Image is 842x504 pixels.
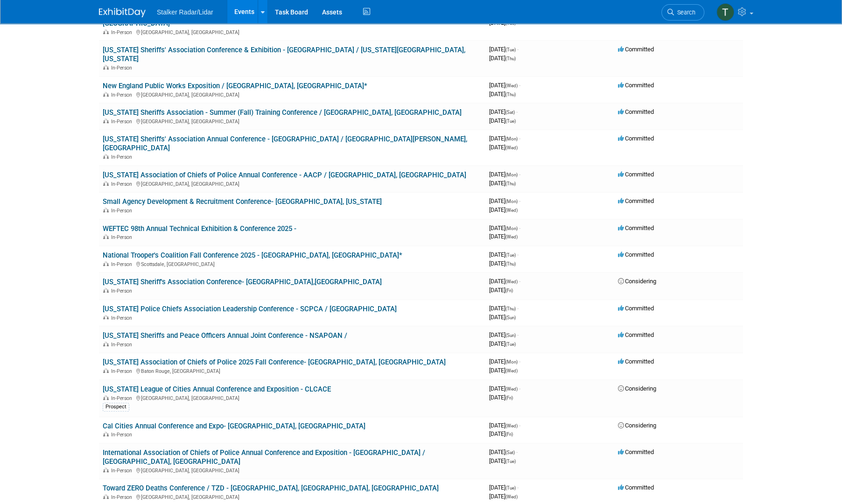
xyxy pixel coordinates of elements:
[489,55,516,62] span: [DATE]
[111,494,135,500] span: In-Person
[103,234,109,239] img: In-Person Event
[489,331,519,338] span: [DATE]
[517,251,519,258] span: -
[505,199,518,204] span: (Mon)
[103,395,109,400] img: In-Person Event
[103,385,331,393] a: [US_STATE] League of Cities Annual Conference and Exposition - CLCACE
[505,181,516,186] span: (Thu)
[111,92,135,98] span: In-Person
[618,251,654,258] span: Committed
[489,430,513,437] span: [DATE]
[519,135,520,142] span: -
[111,368,135,374] span: In-Person
[157,8,213,16] span: Stalker Radar/Lidar
[111,154,135,160] span: In-Person
[505,368,518,373] span: (Wed)
[489,385,520,392] span: [DATE]
[505,386,518,392] span: (Wed)
[505,342,516,347] span: (Tue)
[103,315,109,320] img: In-Person Event
[489,493,518,500] span: [DATE]
[111,261,135,267] span: In-Person
[505,485,516,490] span: (Tue)
[618,197,654,204] span: Committed
[618,305,654,312] span: Committed
[103,171,466,179] a: [US_STATE] Association of Chiefs of Police Annual Conference - AACP / [GEOGRAPHIC_DATA], [GEOGRAP...
[618,224,654,231] span: Committed
[103,331,347,340] a: [US_STATE] Sheriffs and Peace Officers Annual Joint Conference - NSAPOAN /
[505,47,516,52] span: (Tue)
[489,367,518,374] span: [DATE]
[489,144,518,151] span: [DATE]
[505,234,518,239] span: (Wed)
[489,82,520,89] span: [DATE]
[505,92,516,97] span: (Thu)
[489,457,516,464] span: [DATE]
[103,119,109,123] img: In-Person Event
[103,403,129,411] div: Prospect
[505,423,518,428] span: (Wed)
[489,358,520,365] span: [DATE]
[111,468,135,474] span: In-Person
[103,484,439,492] a: Toward ZERO Deaths Conference / TZD - [GEOGRAPHIC_DATA], [GEOGRAPHIC_DATA], [GEOGRAPHIC_DATA]
[517,305,519,312] span: -
[505,252,516,258] span: (Tue)
[103,197,382,206] a: Small Agency Development & Recruitment Conference- [GEOGRAPHIC_DATA], [US_STATE]
[489,305,519,312] span: [DATE]
[516,448,518,455] span: -
[618,108,654,115] span: Committed
[505,450,515,455] span: (Sat)
[489,91,516,98] span: [DATE]
[111,342,135,348] span: In-Person
[103,358,446,366] a: [US_STATE] Association of Chiefs of Police 2025 Fall Conference- [GEOGRAPHIC_DATA], [GEOGRAPHIC_D...
[103,65,109,70] img: In-Person Event
[111,395,135,401] span: In-Person
[517,46,519,53] span: -
[489,46,519,53] span: [DATE]
[505,56,516,61] span: (Thu)
[618,171,654,178] span: Committed
[505,83,518,88] span: (Wed)
[505,279,518,284] span: (Wed)
[519,422,520,429] span: -
[103,367,482,374] div: Baton Rouge, [GEOGRAPHIC_DATA]
[505,395,513,400] span: (Fri)
[618,422,656,429] span: Considering
[103,432,109,436] img: In-Person Event
[111,432,135,438] span: In-Person
[103,208,109,212] img: In-Person Event
[111,65,135,71] span: In-Person
[111,315,135,321] span: In-Person
[489,287,513,294] span: [DATE]
[103,251,402,259] a: National Trooper's Coalition Fall Conference 2025 - [GEOGRAPHIC_DATA], [GEOGRAPHIC_DATA]*
[111,208,135,214] span: In-Person
[618,448,654,455] span: Committed
[489,171,520,178] span: [DATE]
[505,432,513,437] span: (Fri)
[517,484,519,491] span: -
[103,29,109,34] img: In-Person Event
[103,82,367,90] a: New England Public Works Exposition / [GEOGRAPHIC_DATA], [GEOGRAPHIC_DATA]*
[505,226,518,231] span: (Mon)
[489,180,516,187] span: [DATE]
[505,261,516,266] span: (Thu)
[505,333,516,338] span: (Sun)
[618,135,654,142] span: Committed
[618,331,654,338] span: Committed
[103,278,382,286] a: [US_STATE] Sheriff's Association Conference- [GEOGRAPHIC_DATA],[GEOGRAPHIC_DATA]
[489,340,516,347] span: [DATE]
[103,117,482,125] div: [GEOGRAPHIC_DATA], [GEOGRAPHIC_DATA]
[505,359,518,364] span: (Mon)
[505,136,518,141] span: (Mon)
[103,261,109,266] img: In-Person Event
[103,180,482,187] div: [GEOGRAPHIC_DATA], [GEOGRAPHIC_DATA]
[618,385,656,392] span: Considering
[516,108,518,115] span: -
[489,135,520,142] span: [DATE]
[618,82,654,89] span: Committed
[489,448,518,455] span: [DATE]
[103,260,482,267] div: Scottsdale, [GEOGRAPHIC_DATA]
[519,358,520,365] span: -
[103,448,425,466] a: International Association of Chiefs of Police Annual Conference and Exposition - [GEOGRAPHIC_DATA...
[103,466,482,474] div: [GEOGRAPHIC_DATA], [GEOGRAPHIC_DATA]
